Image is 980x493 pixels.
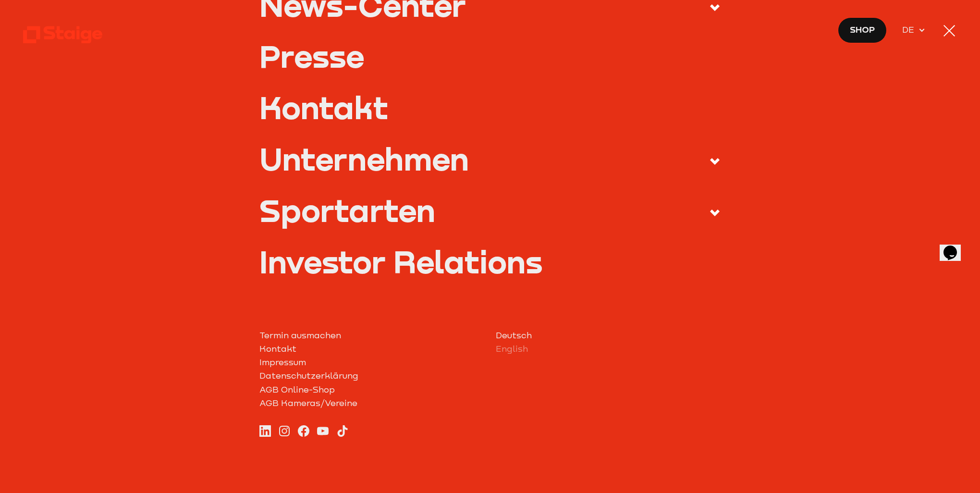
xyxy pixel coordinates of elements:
[259,383,484,396] a: AGB Online-Shop
[940,232,970,261] iframe: chat widget
[850,23,875,36] span: Shop
[259,246,721,277] a: Investor Relations
[259,369,484,382] a: Datenschutzerklärung
[259,41,721,72] a: Presse
[902,23,918,36] span: DE
[259,195,435,226] div: Sportarten
[259,356,484,369] a: Impressum
[259,329,484,342] a: Termin ausmachen
[496,342,721,356] a: English
[259,396,484,410] a: AGB Kameras/Vereine
[496,329,721,342] a: Deutsch
[259,144,469,174] div: Unternehmen
[259,342,484,356] a: Kontakt
[838,17,887,43] a: Shop
[259,92,721,123] a: Kontakt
